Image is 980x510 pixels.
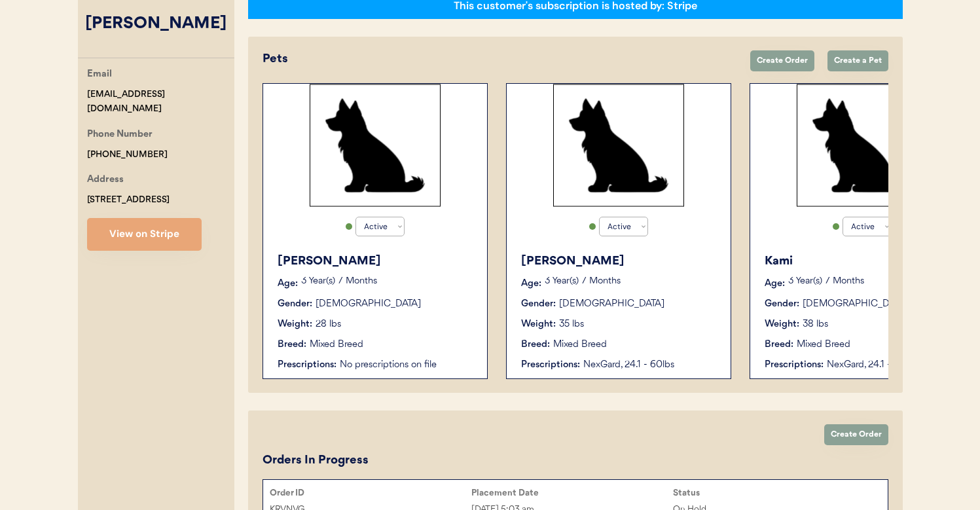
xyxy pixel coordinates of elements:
div: [STREET_ADDRESS] [87,192,170,208]
div: [DEMOGRAPHIC_DATA] [803,297,908,311]
button: Create Order [750,50,814,71]
div: Prescriptions: [278,358,336,372]
div: Order ID [270,488,471,498]
div: 35 lbs [559,318,584,331]
div: Age: [278,277,298,291]
p: 3 Year(s) 7 Months [788,277,961,286]
div: NexGard, 24.1 - 60lbs [827,358,961,372]
div: Phone Number [87,127,153,143]
img: Rectangle%2029.svg [310,84,441,207]
button: Create Order [824,424,888,445]
button: Create a Pet [827,50,888,71]
div: No prescriptions on file [340,358,474,372]
div: Breed: [521,338,550,352]
div: [PERSON_NAME] [78,12,234,37]
p: 3 Year(s) 7 Months [301,277,474,286]
div: Weight: [765,318,799,331]
img: Rectangle%2029.svg [553,84,684,207]
div: [EMAIL_ADDRESS][DOMAIN_NAME] [87,87,234,117]
div: Mixed Breed [797,338,850,352]
div: Orders In Progress [263,452,369,469]
div: Address [87,172,124,189]
div: Pets [263,50,737,68]
div: 28 lbs [316,318,341,331]
div: [DEMOGRAPHIC_DATA] [559,297,664,311]
div: Gender: [521,297,556,311]
div: Age: [521,277,541,291]
div: Mixed Breed [310,338,363,352]
div: Weight: [521,318,556,331]
div: Prescriptions: [765,358,824,372]
div: Gender: [278,297,312,311]
button: View on Stripe [87,218,202,251]
div: [PERSON_NAME] [278,253,474,270]
div: NexGard, 24.1 - 60lbs [583,358,717,372]
div: Age: [765,277,785,291]
div: 38 lbs [803,318,828,331]
div: Weight: [278,318,312,331]
div: Prescriptions: [521,358,580,372]
div: Kami [765,253,961,270]
div: [PHONE_NUMBER] [87,147,168,162]
div: Email [87,67,112,83]
div: Status [673,488,875,498]
div: Breed: [765,338,793,352]
div: [DEMOGRAPHIC_DATA] [316,297,421,311]
img: Rectangle%2029.svg [797,84,928,207]
div: Mixed Breed [553,338,607,352]
div: Breed: [278,338,306,352]
div: Placement Date [471,488,673,498]
div: Gender: [765,297,799,311]
p: 3 Year(s) 7 Months [545,277,717,286]
div: [PERSON_NAME] [521,253,717,270]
